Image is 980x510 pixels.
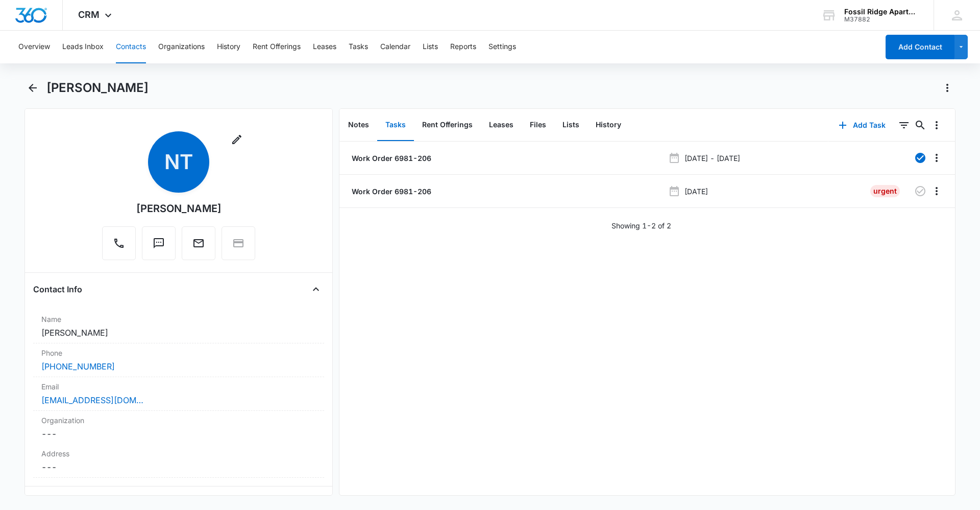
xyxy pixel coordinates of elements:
button: Add Contact [886,35,954,59]
button: Tasks [377,109,414,141]
p: Showing 1-2 of 2 [611,220,671,231]
button: Close [308,281,324,297]
button: Contacts [116,31,146,63]
button: Leases [313,31,336,63]
button: Filters [896,117,912,133]
label: Address [41,448,316,459]
a: Call [102,242,136,251]
p: [DATE] - [DATE] [684,153,740,164]
dd: [PERSON_NAME] [41,327,316,339]
a: Email [182,242,215,251]
button: Search... [912,117,928,133]
button: Rent Offerings [253,31,301,63]
button: Back [24,80,40,96]
h1: [PERSON_NAME] [46,80,149,96]
button: Leases [481,109,522,141]
div: Email[EMAIL_ADDRESS][DOMAIN_NAME] [33,377,324,411]
div: Phone[PHONE_NUMBER] [33,343,324,377]
button: Overflow Menu [928,117,945,133]
button: Email [182,226,215,260]
div: account id [844,16,919,23]
button: Overflow Menu [928,183,945,199]
span: NT [148,131,209,193]
div: account name [844,8,919,16]
div: Urgent [870,185,900,197]
span: CRM [78,9,100,20]
button: Files [522,109,554,141]
button: Notes [340,109,377,141]
div: [PERSON_NAME] [136,201,222,216]
a: [PHONE_NUMBER] [41,360,115,373]
p: [DATE] [684,186,708,197]
button: Lists [554,109,587,141]
dd: --- [41,461,316,473]
button: Rent Offerings [414,109,481,141]
a: [EMAIL_ADDRESS][DOMAIN_NAME] [41,394,143,406]
button: Text [142,226,176,260]
button: Tasks [349,31,368,63]
dd: --- [41,428,316,440]
h4: Contact Info [33,283,82,295]
button: Settings [488,31,516,63]
button: Reports [450,31,476,63]
button: Organizations [158,31,205,63]
div: Name[PERSON_NAME] [33,310,324,343]
button: Overflow Menu [928,150,945,166]
div: Organization--- [33,411,324,444]
label: Phone [41,347,316,358]
button: Actions [939,80,955,96]
a: Work Order 6981-206 [350,153,431,164]
button: Add Task [828,113,896,137]
button: Call [102,226,136,260]
button: Calendar [380,31,410,63]
a: Text [142,242,176,251]
button: History [217,31,240,63]
div: Address--- [33,444,324,478]
label: Name [41,314,316,324]
label: Organization [41,415,316,426]
label: Email [41,381,316,392]
button: Lists [423,31,438,63]
button: History [587,109,629,141]
button: Overview [18,31,50,63]
button: Leads Inbox [62,31,104,63]
a: Work Order 6981-206 [350,186,431,197]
